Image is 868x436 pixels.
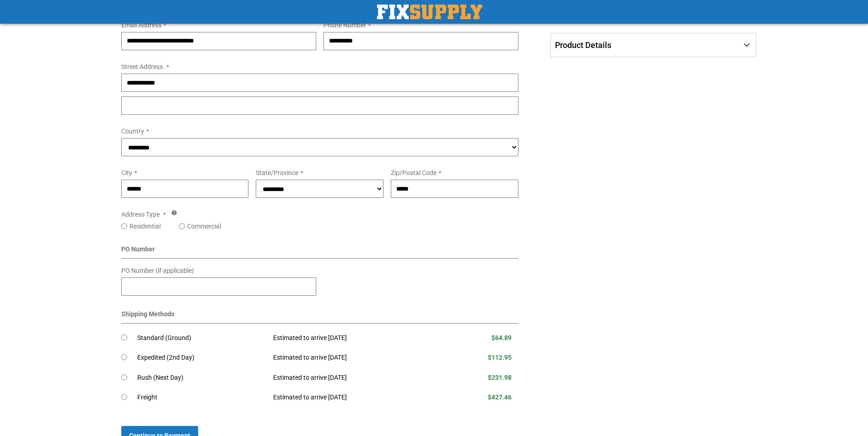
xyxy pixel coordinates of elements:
[391,169,437,176] span: Zip/Postal Code
[121,128,144,135] span: Country
[266,348,443,368] td: Estimated to arrive [DATE]
[488,374,512,381] span: $231.98
[121,21,162,29] span: Email Address
[491,334,512,341] span: $64.89
[488,393,512,401] span: $427.46
[323,21,366,29] span: Phone Number
[266,388,443,408] td: Estimated to arrive [DATE]
[266,328,443,348] td: Estimated to arrive [DATE]
[121,211,160,218] span: Address Type
[377,5,482,19] a: store logo
[187,222,221,231] label: Commercial
[121,309,519,324] div: Shipping Methods
[266,368,443,388] td: Estimated to arrive [DATE]
[121,169,132,176] span: City
[377,5,482,19] img: Fix Industrial Supply
[488,354,512,361] span: $112.95
[121,245,519,259] div: PO Number
[137,368,267,388] td: Rush (Next Day)
[121,63,163,70] span: Street Address
[555,40,611,50] span: Product Details
[137,388,267,408] td: Freight
[137,328,267,348] td: Standard (Ground)
[256,169,298,176] span: State/Province
[121,267,194,274] span: PO Number (if applicable)
[129,222,161,231] label: Residential
[137,348,267,368] td: Expedited (2nd Day)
